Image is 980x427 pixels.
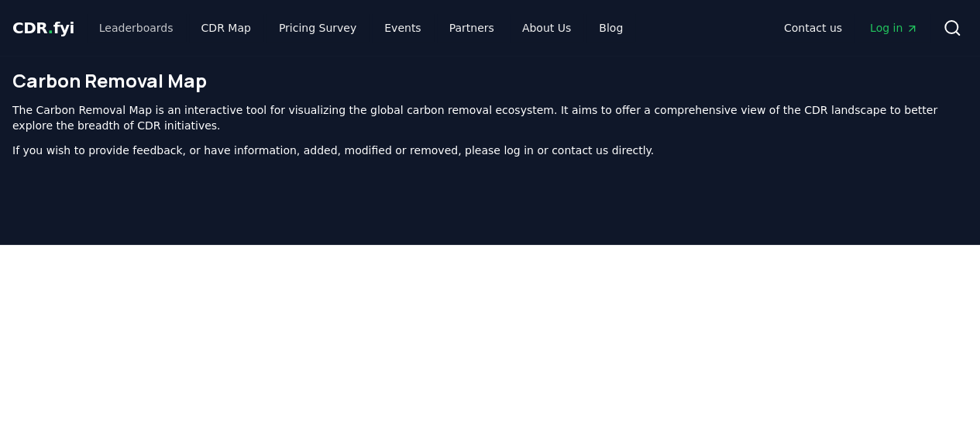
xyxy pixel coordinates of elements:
a: Leaderboards [87,14,186,42]
p: If you wish to provide feedback, or have information, added, modified or removed, please log in o... [12,143,968,158]
a: About Us [510,14,583,42]
h1: Carbon Removal Map [12,68,968,93]
a: CDR.fyi [12,17,74,39]
a: CDR Map [189,14,263,42]
a: Partners [437,14,507,42]
span: . [48,19,53,37]
a: Events [372,14,433,42]
a: Pricing Survey [266,14,369,42]
span: Log in [870,20,918,36]
nav: Main [87,14,635,42]
a: Blog [586,14,635,42]
span: CDR fyi [12,19,74,37]
a: Contact us [772,14,854,42]
a: Log in [858,14,930,42]
p: The Carbon Removal Map is an interactive tool for visualizing the global carbon removal ecosystem... [12,102,968,133]
nav: Main [772,14,930,42]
